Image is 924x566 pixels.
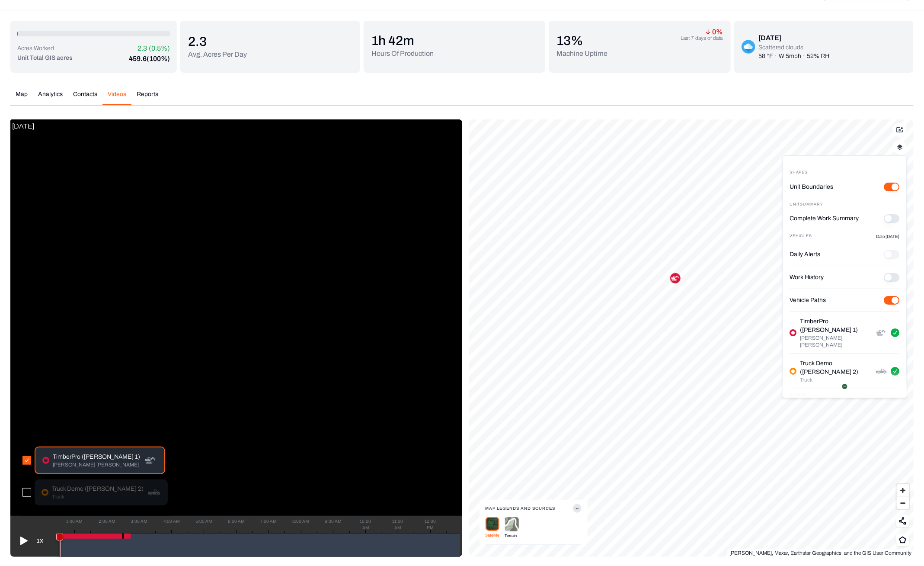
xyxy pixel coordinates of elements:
[486,500,582,517] button: Map Legends And Sources
[33,90,68,105] button: Analytics
[131,518,147,524] div: 3:00 AM
[66,518,83,524] div: 1:00 AM
[759,43,830,52] p: Scattered clouds
[505,531,519,540] p: Terrain
[706,29,711,35] img: arrow
[292,518,309,524] div: 8:00 AM
[759,52,774,61] p: 58 °F
[790,233,812,240] p: Vehicles
[371,33,434,48] p: 1h 42m
[129,54,170,64] p: 459.6 (100%)
[228,518,245,524] div: 6:00 AM
[486,531,500,540] p: Satellite
[807,52,830,61] p: 52% RH
[897,484,909,497] button: Zoom in
[897,144,903,150] img: layerIcon
[790,183,834,191] label: Unit Boundaries
[803,52,806,61] p: ·
[137,43,147,54] p: 2.3
[390,518,406,531] div: 11:00 AM
[98,518,115,524] div: 2:00 AM
[260,518,277,524] div: 7:00 AM
[790,250,821,259] label: Daily Alerts
[17,44,54,53] p: Acres Worked
[325,518,342,524] div: 9:00 AM
[556,33,607,48] p: 13 %
[486,517,499,531] img: satellite-Cr99QJ9J.png
[790,202,900,208] div: Unit Summary
[681,35,723,42] p: Last 7 days of data
[800,359,876,376] p: Truck Demo ([PERSON_NAME] 2)
[759,33,830,43] div: [DATE]
[68,90,102,105] button: Contacts
[131,90,163,105] button: Reports
[790,214,859,223] label: Complete Work Summary
[357,518,374,531] div: 10:00 AM
[790,296,826,305] label: Vehicle Paths
[556,48,607,59] p: Machine Uptime
[790,170,900,176] div: Shapes
[17,54,73,64] p: Unit Total GIS acres
[102,90,131,105] button: Videos
[505,517,519,531] img: terrain-DjdIGjrG.png
[742,40,755,54] img: scattered-clouds-D55uKDek.png
[897,497,909,509] button: Zoom out
[32,534,48,548] button: 1X
[53,461,140,468] p: [PERSON_NAME] [PERSON_NAME]
[800,334,876,348] p: [PERSON_NAME] [PERSON_NAME]
[371,48,434,59] p: Hours Of Production
[163,518,180,524] div: 4:00 AM
[876,233,900,240] p: Date [DATE]
[790,273,824,282] label: Work History
[195,518,212,524] div: 5:00 AM
[188,34,247,49] p: 2.3
[779,52,802,61] p: W 5mph
[52,493,144,500] p: Truck
[775,52,777,61] p: ·
[53,453,140,461] p: TimberPro ([PERSON_NAME] 1)
[727,549,914,557] div: [PERSON_NAME], Maxar, Earthstar Geographics, and the GIS User Community
[422,518,439,531] div: 12:00 PM
[469,119,914,557] canvas: Map
[486,517,582,544] div: Map Legends And Sources
[10,90,33,105] button: Map
[149,43,170,54] p: (0.5%)
[188,49,247,60] p: Avg. Acres Per Day
[52,485,144,493] p: Truck Demo ([PERSON_NAME] 2)
[800,317,876,334] p: TimberPro ([PERSON_NAME] 1)
[706,29,723,35] p: 0 %
[10,119,36,133] p: [DATE]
